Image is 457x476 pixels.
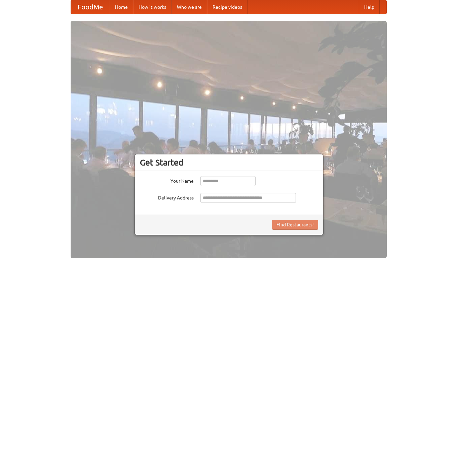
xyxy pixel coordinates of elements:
[140,176,194,184] label: Your Name
[359,0,380,14] a: Help
[207,0,247,14] a: Recipe videos
[140,193,194,201] label: Delivery Address
[272,220,318,230] button: Find Restaurants!
[133,0,172,14] a: How it works
[140,157,318,168] h3: Get Started
[172,0,207,14] a: Who we are
[110,0,133,14] a: Home
[71,0,110,14] a: FoodMe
